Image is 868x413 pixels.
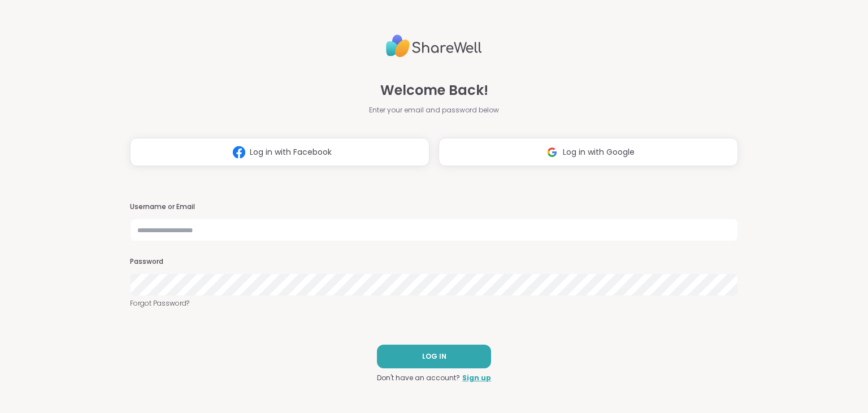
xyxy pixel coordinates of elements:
[377,373,460,383] span: Don't have an account?
[369,105,499,115] span: Enter your email and password below
[130,202,737,212] h3: Username or Email
[380,80,488,101] span: Welcome Back!
[130,257,737,267] h3: Password
[228,142,250,163] img: ShareWell Logomark
[422,351,446,362] span: LOG IN
[462,373,491,383] a: Sign up
[563,146,635,158] span: Log in with Google
[130,138,429,166] button: Log in with Facebook
[250,146,332,158] span: Log in with Facebook
[541,142,563,163] img: ShareWell Logomark
[377,345,491,368] button: LOG IN
[386,30,482,62] img: ShareWell Logo
[439,138,738,166] button: Log in with Google
[130,298,737,308] a: Forgot Password?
